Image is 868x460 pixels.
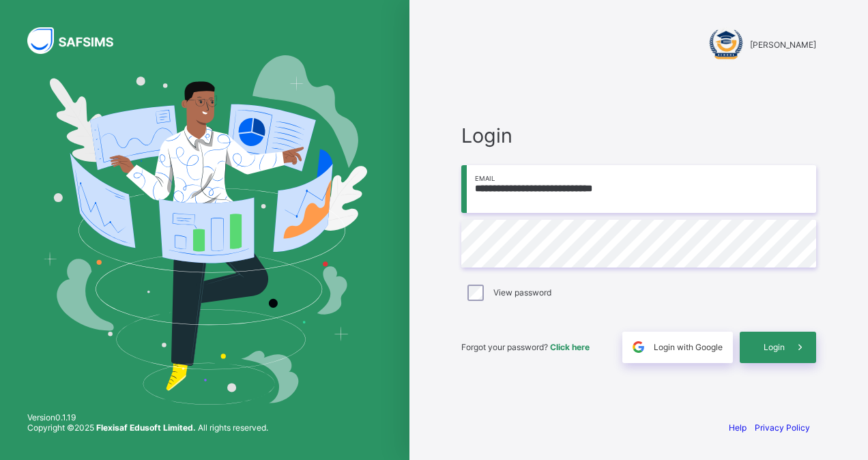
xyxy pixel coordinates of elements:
label: View password [493,287,551,298]
span: Login with Google [654,342,723,352]
a: Privacy Policy [755,422,810,433]
a: Help [729,422,747,433]
a: Click here [550,342,590,352]
span: Copyright © 2025 All rights reserved. [27,422,268,433]
span: Login [764,342,785,352]
span: Version 0.1.19 [27,412,268,422]
span: Forgot your password? [461,342,590,352]
strong: Flexisaf Edusoft Limited. [96,422,196,433]
img: google.396cfc9801f0270233282035f929180a.svg [631,339,646,355]
span: [PERSON_NAME] [750,40,816,50]
span: Login [461,124,816,147]
img: Hero Image [42,55,367,405]
img: SAFSIMS Logo [27,27,130,54]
